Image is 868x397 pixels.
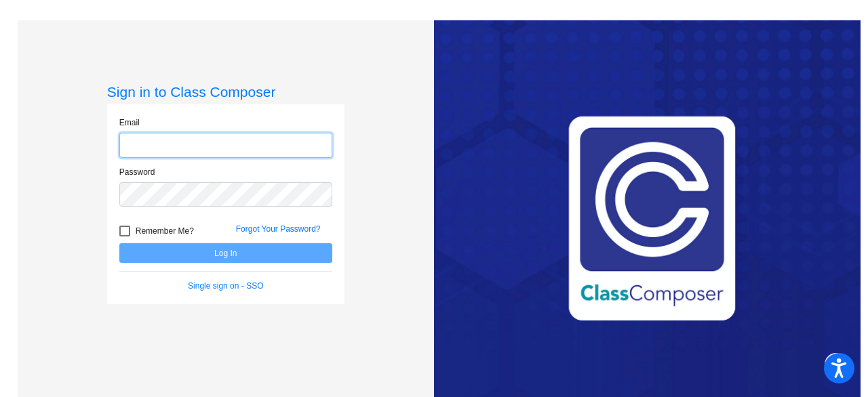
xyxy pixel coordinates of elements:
a: Forgot Your Password? [236,224,321,234]
h3: Sign in to Class Composer [107,83,344,100]
label: Email [119,117,140,129]
a: Single sign on - SSO [188,281,263,291]
button: Log In [119,243,332,263]
label: Password [119,166,155,178]
span: Remember Me? [136,223,194,239]
img: svg+xml;base64,PHN2ZyB3aWR0aD0iNDQiIGhlaWdodD0iNDQiIHZpZXdCb3g9IjAgMCA0NCA0NCIgZmlsbD0ibm9uZSIgeG... [825,352,848,377]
